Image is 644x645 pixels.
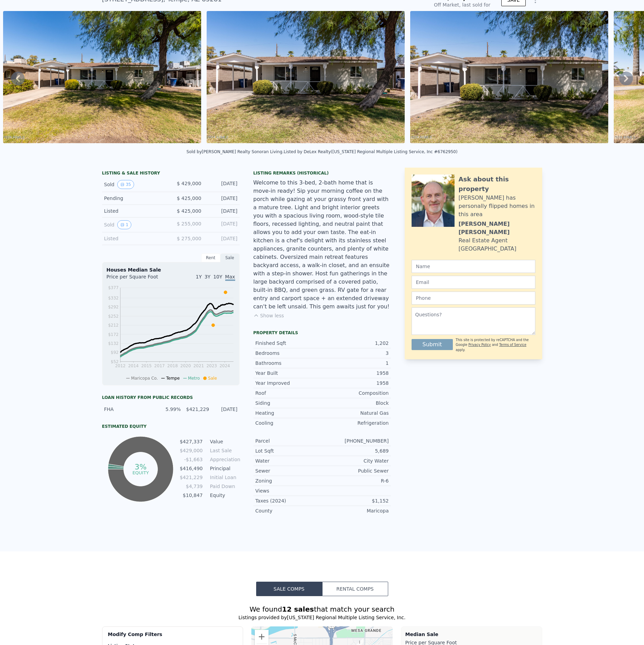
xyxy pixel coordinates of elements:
span: $ 275,000 [177,236,201,241]
div: $1,152 [322,497,389,504]
div: Roof [255,390,322,396]
td: $427,337 [179,438,203,445]
div: Sewer [255,467,322,474]
div: Block [322,400,389,406]
div: Composition [322,390,389,396]
button: View historical data [117,180,134,189]
div: [PERSON_NAME] [PERSON_NAME] [459,220,535,236]
div: Sold by [PERSON_NAME] Realty Sonoran Living . [186,149,284,154]
td: Principal [209,465,240,472]
a: Privacy Policy [468,343,491,347]
div: Year Built [255,370,322,377]
div: [DATE] [207,208,238,214]
button: Show less [253,312,284,319]
div: [DATE] [207,220,238,229]
td: Paid Down [209,483,240,490]
tspan: $92 [111,350,119,355]
span: Max [225,274,235,281]
div: 5.99% [156,406,181,413]
tspan: $332 [108,296,119,300]
span: $ 425,000 [177,208,201,214]
div: Real Estate Agent [459,236,508,245]
div: Median Sale [405,631,538,638]
tspan: $377 [108,285,119,290]
div: Price per Square Foot [107,273,171,284]
div: Sold [104,220,165,229]
tspan: 3% [135,463,147,471]
div: [GEOGRAPHIC_DATA] [459,245,516,253]
div: Listings provided by [US_STATE] Regional Multiple Listing Service, Inc . [102,614,542,621]
span: Metro [188,376,200,381]
button: Submit [412,339,453,350]
tspan: equity [132,470,149,475]
div: Houses Median Sale [107,266,235,273]
tspan: 2024 [219,363,230,368]
div: Listed [104,208,165,214]
div: Siding [255,400,322,406]
div: Refrigeration [322,420,389,426]
img: Sale: 5211408 Parcel: 11940425 [410,11,608,143]
span: $ 425,000 [177,195,201,201]
div: Off Market, last sold for [434,1,490,8]
div: Property details [253,330,391,336]
div: Natural Gas [322,410,389,416]
img: Sale: 5211408 Parcel: 11940425 [3,11,201,143]
div: Zoning [255,477,322,484]
div: Year Improved [255,380,322,387]
div: County [255,507,322,514]
div: [PHONE_NUMBER] [322,437,389,444]
td: $429,000 [179,447,203,454]
tspan: 2020 [180,363,191,368]
input: Name [412,260,535,273]
span: $ 255,000 [177,221,201,226]
tspan: 2012 [115,363,125,368]
button: Zoom in [255,630,269,644]
div: Cooling [255,420,322,426]
tspan: 2023 [206,363,217,368]
span: $ 429,000 [177,181,201,186]
td: Equity [209,491,240,499]
td: $10,847 [179,491,203,499]
span: Maricopa Co. [131,376,158,381]
div: This site is protected by reCAPTCHA and the Google and apply. [456,338,535,352]
div: Parcel [255,437,322,444]
tspan: 2014 [128,363,139,368]
div: Welcome to this 3-bed, 2-bath home that is move-in ready! Sip your morning coffee on the porch wh... [253,179,391,311]
div: Loan history from public records [102,395,240,400]
tspan: 2018 [167,363,178,368]
div: Finished Sqft [255,340,322,347]
span: Sale [208,376,217,381]
td: -$1,663 [179,456,203,463]
div: 5,689 [322,447,389,454]
span: Tempe [166,376,179,381]
input: Phone [412,292,535,305]
div: 3 [322,350,389,357]
span: 3Y [205,274,210,279]
div: Views [255,487,322,494]
tspan: $292 [108,305,119,309]
td: $416,490 [179,465,203,472]
td: Last Sale [209,447,240,454]
td: Appreciation [209,456,240,463]
div: Listing Remarks (Historical) [253,170,391,176]
tspan: $212 [108,323,119,328]
button: Sale Comps [256,582,322,596]
div: Bedrooms [255,350,322,357]
div: Taxes (2024) [255,497,322,504]
div: Bathrooms [255,360,322,367]
button: View historical data [117,220,132,229]
input: Email [412,276,535,289]
div: [DATE] [213,406,237,413]
div: Heating [255,410,322,416]
td: Initial Loan [209,474,240,481]
div: Public Sewer [322,467,389,474]
td: $4,739 [179,483,203,490]
tspan: $172 [108,332,119,337]
div: 1958 [322,370,389,377]
tspan: 2015 [141,363,152,368]
div: Estimated Equity [102,424,240,429]
div: Rent [201,253,220,262]
div: 1958 [322,380,389,387]
div: Sold [104,180,165,189]
div: 1,202 [322,340,389,347]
